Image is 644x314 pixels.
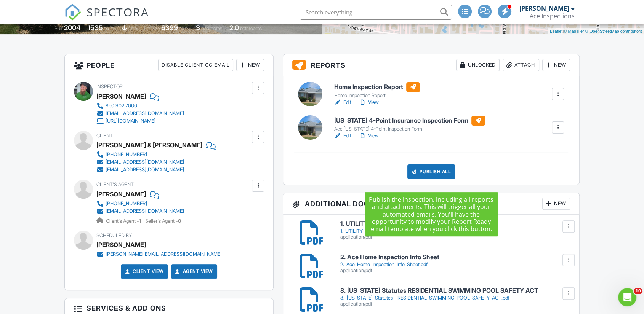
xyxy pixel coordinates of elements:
a: View [359,99,379,106]
div: Ace Inspections [530,12,575,20]
span: Scheduled By [96,233,132,238]
div: New [542,59,570,71]
span: SPECTORA [87,4,149,20]
img: The Best Home Inspection Software - Spectora [64,4,81,21]
div: 2._Ace_Home_Inspection_Info_Sheet.pdf [340,261,570,268]
div: [URL][DOMAIN_NAME] [106,118,155,124]
span: Seller's Agent - [145,218,181,224]
a: Home Inspection Report Home Inspection Report [334,82,420,99]
div: [PHONE_NUMBER] [106,201,147,207]
div: New [542,198,570,210]
a: View [359,132,379,140]
div: | [548,28,644,35]
div: 8._[US_STATE]_Statutes__RESIDENTIAL_SWIMMING_POOL_SAFETY_ACT.pdf [340,295,570,301]
div: [EMAIL_ADDRESS][DOMAIN_NAME] [106,167,184,173]
a: [PHONE_NUMBER] [96,200,184,207]
div: [PERSON_NAME] & [PERSON_NAME] [96,139,202,151]
a: [EMAIL_ADDRESS][DOMAIN_NAME] [96,207,184,215]
a: [EMAIL_ADDRESS][DOMAIN_NAME] [96,158,210,166]
div: application/pdf [340,268,570,274]
a: Edit [334,99,351,106]
span: Built [54,26,63,31]
span: bathrooms [240,26,262,31]
div: [PERSON_NAME] [96,91,146,102]
span: Client's Agent [96,182,134,187]
span: sq.ft. [179,26,189,31]
div: Unlocked [456,59,500,71]
a: © OpenStreetMap contributors [585,29,642,33]
h6: 8. [US_STATE] Statutes RESIDENTIAL SWIMMING POOL SAFETY ACT [340,287,570,294]
a: [URL][DOMAIN_NAME] [96,117,184,125]
div: application/pdf [340,234,570,240]
a: © MapTiler [564,29,584,33]
h3: Additional Documents [283,193,579,215]
a: 850.902.7060 [96,102,184,110]
span: Lot Size [144,26,160,31]
span: Inspector [96,84,123,89]
div: 3 [196,24,200,32]
a: Agent View [174,268,213,275]
a: Client View [123,268,164,275]
input: Search everything... [300,5,452,20]
div: Home Inspection Report [334,92,420,99]
iframe: Intercom live chat [618,288,636,306]
a: Edit [334,132,351,140]
strong: 0 [178,218,181,224]
div: Disable Client CC Email [158,59,233,71]
h3: People [65,54,273,76]
div: [PHONE_NUMBER] [106,151,147,158]
strong: 1 [139,218,141,224]
a: [PHONE_NUMBER] [96,151,210,158]
span: bedrooms [201,26,222,31]
div: 2004 [64,24,80,32]
span: slab [128,26,137,31]
span: sq. ft. [104,26,115,31]
div: [EMAIL_ADDRESS][DOMAIN_NAME] [106,208,184,214]
span: 10 [634,288,642,294]
span: Client's Agent - [106,218,142,224]
div: 6399 [161,24,178,32]
div: 1._UTILITY_CONTACT_INFO__OKALOOSA_CO.pdf [340,228,570,234]
a: [EMAIL_ADDRESS][DOMAIN_NAME] [96,110,184,117]
div: New [236,59,264,71]
a: [PERSON_NAME] [96,188,146,200]
a: [PERSON_NAME][EMAIL_ADDRESS][DOMAIN_NAME] [96,250,222,258]
a: 8. [US_STATE] Statutes RESIDENTIAL SWIMMING POOL SAFETY ACT 8._[US_STATE]_Statutes__RESIDENTIAL_S... [340,287,570,307]
a: 2. Ace Home Inspection Info Sheet 2._Ace_Home_Inspection_Info_Sheet.pdf application/pdf [340,254,570,273]
div: [EMAIL_ADDRESS][DOMAIN_NAME] [106,159,184,165]
h6: 2. Ace Home Inspection Info Sheet [340,254,570,261]
span: Client [96,133,113,139]
h6: 1. UTILITY CONTACT INFO OKALOOSA CO [340,220,570,227]
div: 2.0 [229,24,239,32]
div: Attach [503,59,539,71]
a: SPECTORA [64,10,149,26]
div: [EMAIL_ADDRESS][DOMAIN_NAME] [106,110,184,116]
a: [EMAIL_ADDRESS][DOMAIN_NAME] [96,166,210,174]
div: Publish All [407,164,455,179]
a: 1. UTILITY CONTACT INFO OKALOOSA CO 1._UTILITY_CONTACT_INFO__OKALOOSA_CO.pdf application/pdf [340,220,570,240]
a: [US_STATE] 4-Point Insurance Inspection Form Ace [US_STATE] 4-Point Inspection Form [334,116,485,132]
div: [PERSON_NAME][EMAIL_ADDRESS][DOMAIN_NAME] [106,251,222,257]
div: [PERSON_NAME] [96,239,146,250]
div: Ace [US_STATE] 4-Point Inspection Form [334,126,485,132]
h3: Reports [283,54,579,76]
div: application/pdf [340,301,570,307]
div: [PERSON_NAME] [519,5,569,12]
div: 1535 [88,24,103,32]
h6: [US_STATE] 4-Point Insurance Inspection Form [334,116,485,126]
a: Leaflet [550,29,562,33]
div: 850.902.7060 [106,103,137,109]
h6: Home Inspection Report [334,82,420,92]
